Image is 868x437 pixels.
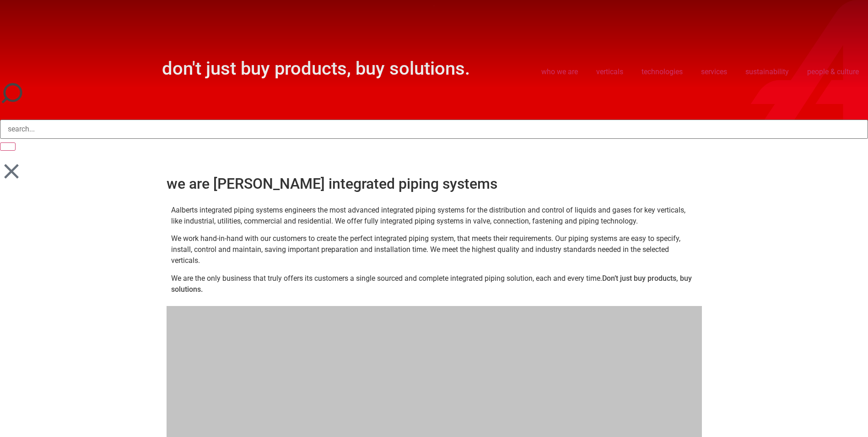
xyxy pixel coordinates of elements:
a: services [692,61,736,82]
h2: we are [PERSON_NAME] integrated piping systems [167,176,702,191]
a: technologies [632,61,692,82]
p: We work hand-in-hand with our customers to create the perfect integrated piping system, that meet... [171,233,697,266]
a: who we are [532,61,587,82]
p: We are the only business that truly offers its customers a single sourced and complete integrated... [171,273,697,295]
a: verticals [587,61,632,82]
a: people & culture [798,61,868,82]
a: sustainability [736,61,798,82]
p: Aalberts integrated piping systems engineers the most advanced integrated piping systems for the ... [171,205,697,227]
strong: Don’t just buy products, buy solutions. [171,274,692,294]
